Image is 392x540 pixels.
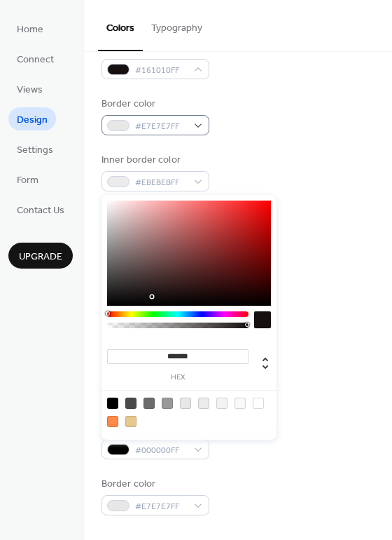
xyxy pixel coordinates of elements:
[135,63,187,78] span: #161010FF
[107,374,248,382] label: hex
[8,17,52,40] a: Home
[8,47,62,70] a: Connect
[107,398,118,409] div: rgb(0, 0, 0)
[8,198,73,221] a: Contact Us
[107,416,118,427] div: rgb(255, 137, 70)
[135,175,187,190] span: #EBEBEBFF
[101,153,206,168] div: Inner border color
[198,398,209,409] div: rgb(235, 235, 235)
[253,398,264,409] div: rgb(255, 255, 255)
[17,203,64,218] span: Contact Us
[17,113,48,128] span: Design
[17,143,53,158] span: Settings
[135,499,187,514] span: #E7E7E7FF
[8,168,47,191] a: Form
[101,97,206,112] div: Border color
[101,41,206,55] div: Text color
[101,477,206,492] div: Border color
[19,250,62,264] span: Upgrade
[162,398,173,409] div: rgb(153, 153, 153)
[8,137,62,161] a: Settings
[17,22,43,37] span: Home
[8,107,56,130] a: Design
[17,53,54,67] span: Connect
[216,398,227,409] div: rgb(243, 243, 243)
[143,398,155,409] div: rgb(108, 108, 108)
[234,398,246,409] div: rgb(248, 248, 248)
[17,173,38,188] span: Form
[135,443,187,458] span: #000000FF
[8,243,73,269] button: Upgrade
[125,416,136,427] div: rgb(230, 199, 142)
[125,398,136,409] div: rgb(74, 74, 74)
[17,83,43,97] span: Views
[180,398,191,409] div: rgb(231, 231, 231)
[8,77,51,100] a: Views
[135,119,187,134] span: #E7E7E7FF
